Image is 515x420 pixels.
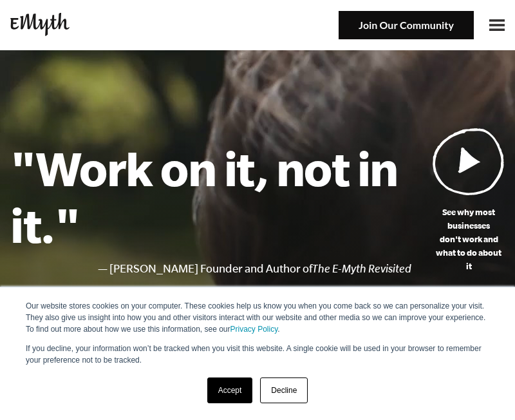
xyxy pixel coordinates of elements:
[10,140,433,253] h1: "Work on it, not in it."
[433,128,505,273] a: See why most businessesdon't work andwhat to do about it
[230,325,278,334] a: Privacy Policy
[339,11,474,40] img: Join Our Community
[10,13,70,35] img: EMyth
[451,358,515,420] iframe: Chat Widget
[312,262,411,275] i: The E-Myth Revisited
[26,343,489,366] p: If you decline, your information won’t be tracked when you visit this website. A single cookie wi...
[433,205,505,273] p: See why most businesses don't work and what to do about it
[109,260,433,278] li: [PERSON_NAME] Founder and Author of
[260,377,308,403] a: Decline
[433,128,505,195] img: Play Video
[207,377,253,403] a: Accept
[489,19,505,31] img: Open Menu
[26,300,489,335] p: Our website stores cookies on your computer. These cookies help us know you when you come back so...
